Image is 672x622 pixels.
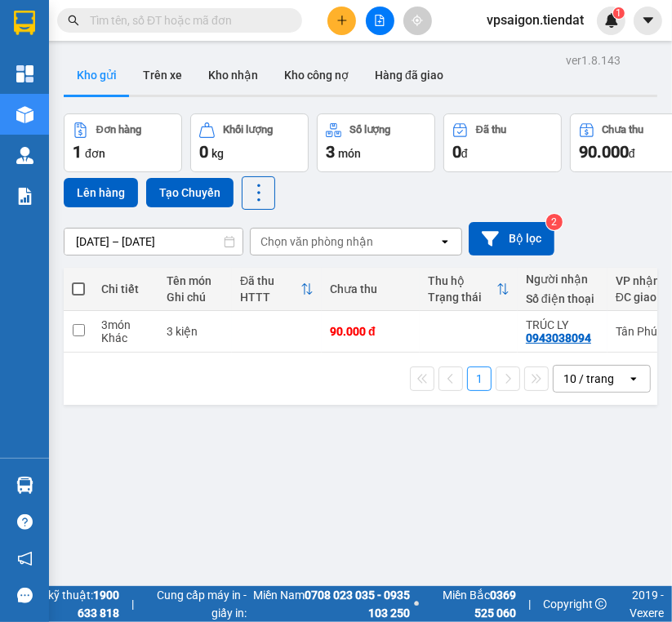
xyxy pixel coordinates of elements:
[476,124,506,136] div: Đã thu
[240,274,300,287] div: Đã thu
[579,142,629,162] span: 90.000
[131,595,134,613] span: |
[438,235,452,248] svg: open
[16,147,33,164] img: warehouse-icon
[374,15,385,26] span: file-add
[90,11,283,29] input: Tìm tên, số ĐT hoặc mã đơn
[14,11,35,35] img: logo-vxr
[73,142,82,162] span: 1
[68,15,79,26] span: search
[428,274,496,287] div: Thu hộ
[167,291,224,304] div: Ghi chú
[16,477,33,494] img: warehouse-icon
[64,56,130,95] button: Kho gửi
[546,214,563,230] sup: 2
[167,274,224,287] div: Tên món
[17,588,33,603] span: message
[526,292,599,305] div: Số điện thoại
[629,147,635,160] span: đ
[563,371,614,387] div: 10 / trang
[327,7,356,35] button: plus
[17,514,33,530] span: question-circle
[604,13,619,28] img: icon-new-feature
[403,7,432,35] button: aim
[195,56,271,95] button: Kho nhận
[64,178,138,207] button: Lên hàng
[16,106,33,123] img: warehouse-icon
[251,586,410,622] span: Miền Nam
[330,282,412,295] div: Chưa thu
[64,113,182,172] button: Đơn hàng1đơn
[146,178,234,207] button: Tạo Chuyến
[528,595,531,613] span: |
[526,331,591,344] div: 0943038094
[474,589,516,620] strong: 0369 525 060
[330,325,412,338] div: 90.000 đ
[65,229,243,255] input: Select a date range.
[146,586,247,622] span: Cung cấp máy in - giấy in:
[336,15,348,26] span: plus
[240,291,300,304] div: HTTT
[366,7,394,35] button: file-add
[362,56,456,95] button: Hàng đã giao
[420,268,518,311] th: Toggle SortBy
[85,147,105,160] span: đơn
[428,291,496,304] div: Trạng thái
[634,7,662,35] button: caret-down
[101,318,150,331] div: 3 món
[260,233,373,250] div: Chọn văn phòng nhận
[627,372,640,385] svg: open
[305,589,410,620] strong: 0708 023 035 - 0935 103 250
[566,51,621,69] div: ver 1.8.143
[271,56,362,95] button: Kho công nợ
[641,13,656,28] span: caret-down
[349,124,391,136] div: Số lượng
[461,147,468,160] span: đ
[16,65,33,82] img: dashboard-icon
[443,113,562,172] button: Đã thu0đ
[423,586,516,622] span: Miền Bắc
[613,7,625,19] sup: 1
[317,113,435,172] button: Số lượng3món
[603,124,644,136] div: Chưa thu
[17,551,33,566] span: notification
[130,56,195,95] button: Trên xe
[526,318,599,331] div: TRÚC LY
[232,268,322,311] th: Toggle SortBy
[190,113,309,172] button: Khối lượng0kg
[452,142,461,162] span: 0
[467,367,492,391] button: 1
[474,10,597,30] span: vpsaigon.tiendat
[412,15,423,26] span: aim
[616,7,621,19] span: 1
[211,147,224,160] span: kg
[326,142,335,162] span: 3
[101,282,150,295] div: Chi tiết
[526,273,599,286] div: Người nhận
[338,147,361,160] span: món
[101,331,150,344] div: Khác
[223,124,273,136] div: Khối lượng
[96,124,141,136] div: Đơn hàng
[78,589,119,620] strong: 1900 633 818
[469,222,554,255] button: Bộ lọc
[167,325,224,338] div: 3 kiện
[414,601,419,607] span: ⚪️
[16,188,33,205] img: solution-icon
[595,598,607,610] span: copyright
[199,142,208,162] span: 0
